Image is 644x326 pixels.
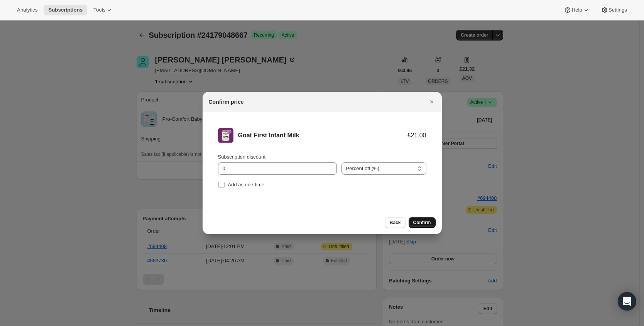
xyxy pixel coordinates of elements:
[48,7,83,13] span: Subscriptions
[618,292,636,311] div: Open Intercom Messenger
[559,5,594,15] button: Help
[12,5,42,15] button: Analytics
[238,132,407,139] div: Goat First Infant Milk
[407,132,426,139] div: £21.00
[596,5,632,15] button: Settings
[413,220,431,226] span: Confirm
[218,128,233,143] img: Goat First Infant Milk
[89,5,118,15] button: Tools
[609,7,627,13] span: Settings
[218,154,266,160] span: Subscription discount
[426,96,437,107] button: Close
[93,7,105,13] span: Tools
[209,98,244,106] h2: Confirm price
[571,7,582,13] span: Help
[44,5,87,15] button: Subscriptions
[409,217,436,228] button: Confirm
[17,7,37,13] span: Analytics
[385,217,406,228] button: Back
[390,220,401,226] span: Back
[228,182,265,187] span: Add as one-time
